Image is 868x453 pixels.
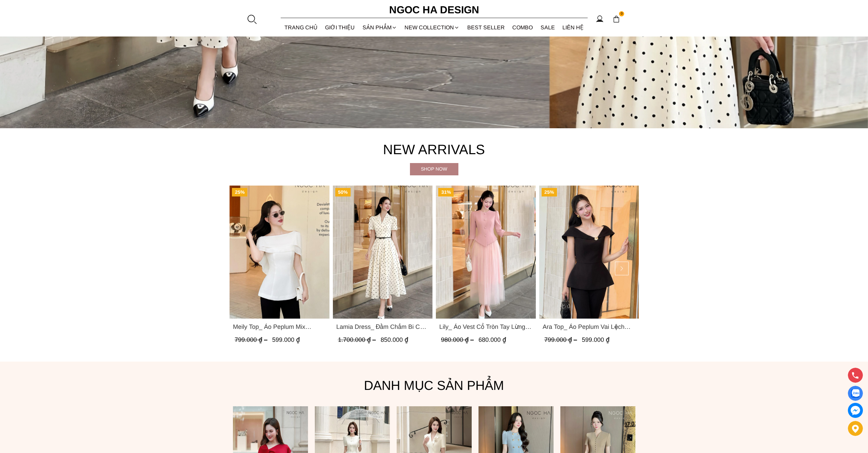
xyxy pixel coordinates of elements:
span: 0 [619,11,624,17]
span: 980.000 ₫ [441,336,475,343]
span: 850.000 ₫ [380,336,408,343]
div: SẢN PHẨM [359,18,401,36]
a: messenger [848,403,863,418]
a: LIÊN HỆ [559,18,588,36]
a: NEW COLLECTION [401,18,464,36]
a: Product image - Meily Top_ Áo Peplum Mix Choàng Vai Vải Tơ Màu Trắng A1086 [230,186,329,319]
img: Display image [851,389,859,398]
span: 1.700.000 ₫ [338,336,377,343]
a: Ngoc Ha Design [383,2,485,18]
span: 680.000 ₫ [479,336,506,343]
a: BEST SELLER [464,18,509,36]
span: 799.000 ₫ [544,336,578,343]
a: Display image [848,386,863,401]
a: Product image - Lily_ Áo Vest Cổ Tròn Tay Lừng Mix Chân Váy Lưới Màu Hồng A1082+CV140 [436,186,536,319]
span: Ara Top_ Áo Peplum Vai Lệch Đính Cúc Màu Đen A1084 [542,322,635,332]
a: Product image - Ara Top_ Áo Peplum Vai Lệch Đính Cúc Màu Đen A1084 [539,186,639,319]
a: Combo [509,18,537,36]
a: Product image - Lamia Dress_ Đầm Chấm Bi Cổ Vest Màu Kem D1003 [333,186,432,319]
a: SALE [537,18,559,36]
span: Meily Top_ Áo Peplum Mix Choàng Vai Vải Tơ Màu Trắng A1086 [233,322,326,332]
a: TRANG CHỦ [281,18,322,36]
font: Danh mục sản phẩm [364,378,504,393]
a: Link to Meily Top_ Áo Peplum Mix Choàng Vai Vải Tơ Màu Trắng A1086 [233,322,326,332]
a: Link to Lily_ Áo Vest Cổ Tròn Tay Lừng Mix Chân Váy Lưới Màu Hồng A1082+CV140 [439,322,532,332]
span: 599.000 ₫ [582,336,609,343]
h4: New Arrivals [230,138,639,160]
a: Link to Lamia Dress_ Đầm Chấm Bi Cổ Vest Màu Kem D1003 [336,322,429,332]
img: img-CART-ICON-ksit0nf1 [613,15,620,23]
div: Shop now [410,165,458,173]
a: GIỚI THIỆU [321,18,359,36]
a: Shop now [410,163,458,175]
span: 799.000 ₫ [235,336,269,343]
span: 599.000 ₫ [272,336,300,343]
a: Link to Ara Top_ Áo Peplum Vai Lệch Đính Cúc Màu Đen A1084 [542,322,635,332]
span: Lily_ Áo Vest Cổ Tròn Tay Lừng Mix Chân Váy Lưới Màu Hồng A1082+CV140 [439,322,532,332]
span: Lamia Dress_ Đầm Chấm Bi Cổ Vest Màu Kem D1003 [336,322,429,332]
